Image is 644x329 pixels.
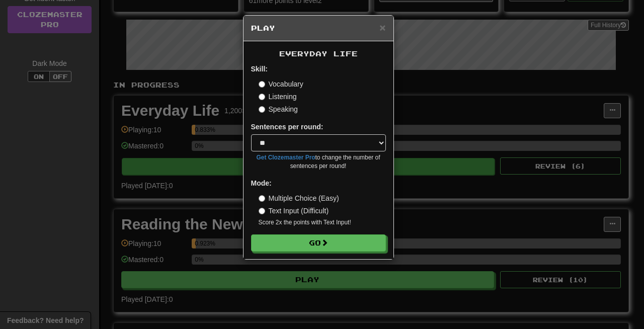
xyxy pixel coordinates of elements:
span: Everyday Life [279,49,358,58]
label: Text Input (Difficult) [259,206,329,216]
input: Multiple Choice (Easy) [259,195,265,202]
button: Close [379,22,385,33]
input: Speaking [259,106,265,113]
strong: Skill: [251,65,268,73]
label: Speaking [259,104,298,114]
span: × [379,22,385,33]
input: Vocabulary [259,81,265,88]
label: Listening [259,92,297,102]
input: Text Input (Difficult) [259,208,265,214]
label: Multiple Choice (Easy) [259,193,339,203]
label: Vocabulary [259,79,303,89]
small: Score 2x the points with Text Input ! [259,218,386,227]
strong: Mode: [251,179,272,187]
a: Get Clozemaster Pro [257,154,315,161]
button: Go [251,234,386,252]
h5: Play [251,23,386,33]
small: to change the number of sentences per round! [251,153,386,171]
input: Listening [259,94,265,100]
label: Sentences per round: [251,122,324,132]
